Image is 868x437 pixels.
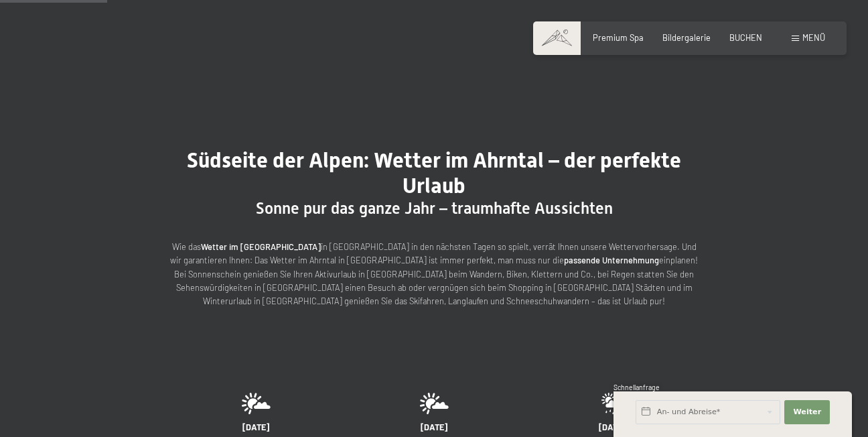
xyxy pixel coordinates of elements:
[662,32,711,43] a: Bildergalerie
[802,32,825,43] span: Menü
[166,240,702,308] p: Wie das in [GEOGRAPHIC_DATA] in den nächsten Tagen so spielt, verrät Ihnen unsere Wettervorhersag...
[564,255,659,265] strong: passende Unternehmung
[242,422,269,432] span: [DATE]
[613,383,660,391] span: Schnellanfrage
[793,407,821,418] span: Weiter
[201,241,321,252] strong: Wetter im [GEOGRAPHIC_DATA]
[784,400,830,424] button: Weiter
[593,32,644,43] a: Premium Spa
[256,199,613,218] span: Sonne pur das ganze Jahr – traumhafte Aussichten
[187,147,681,198] span: Südseite der Alpen: Wetter im Ahrntal – der perfekte Urlaub
[421,422,447,432] span: [DATE]
[599,422,626,432] span: [DATE]
[729,32,762,43] a: BUCHEN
